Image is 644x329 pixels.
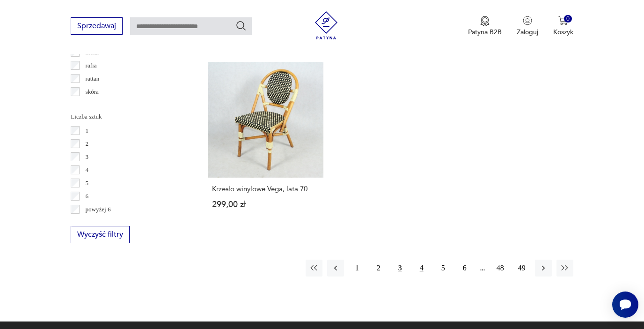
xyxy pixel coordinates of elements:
p: skóra [86,87,99,97]
button: Wyczyść filtry [71,226,130,243]
p: 6 [86,191,89,202]
p: Zaloguj [517,28,538,37]
p: rattan [86,74,100,84]
button: 4 [413,260,430,277]
p: powyżej 6 [86,204,111,215]
p: 299,00 zł [212,201,319,209]
p: 4 [86,165,89,175]
iframe: Smartsupp widget button [612,292,638,318]
p: tkanina [86,100,103,110]
button: 5 [435,260,452,277]
button: Patyna B2B [468,16,502,37]
button: Zaloguj [517,16,538,37]
img: Patyna - sklep z meblami i dekoracjami vintage [312,11,340,39]
button: 49 [513,260,530,277]
p: 1 [86,126,89,136]
button: 1 [349,260,366,277]
button: 48 [492,260,509,277]
p: 5 [86,178,89,188]
p: Patyna B2B [468,28,502,37]
button: 0Koszyk [553,16,573,37]
h3: Krzesło winylowe Vega, lata 70. [212,185,319,193]
a: Sprzedawaj [71,23,123,30]
div: 0 [564,15,572,23]
button: 2 [370,260,387,277]
button: Sprzedawaj [71,17,123,35]
p: Koszyk [553,28,573,37]
p: 3 [86,152,89,162]
p: 2 [86,139,89,149]
a: Ikona medaluPatyna B2B [468,16,502,37]
img: Ikona medalu [480,16,490,26]
img: Ikonka użytkownika [523,16,532,25]
p: rafia [86,60,97,71]
button: Szukaj [235,20,247,31]
img: Ikona koszyka [558,16,568,25]
p: Liczba sztuk [71,112,185,122]
button: 6 [456,260,473,277]
button: 3 [392,260,409,277]
a: Krzesło winylowe Vega, lata 70.Krzesło winylowe Vega, lata 70.299,00 zł [208,62,323,227]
